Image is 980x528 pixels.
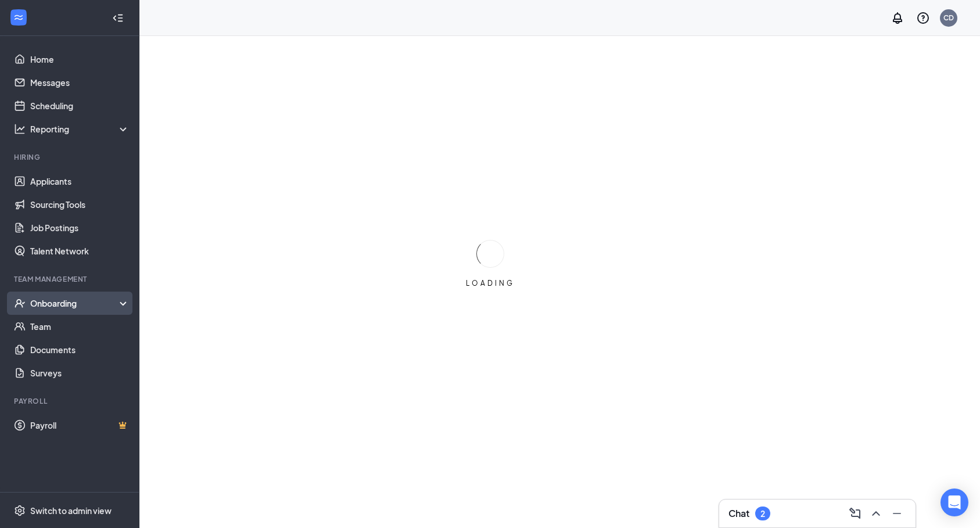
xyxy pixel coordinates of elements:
[14,274,127,284] div: Team Management
[30,71,130,94] a: Messages
[30,94,130,117] a: Scheduling
[916,11,930,25] svg: QuestionInfo
[30,193,130,216] a: Sourcing Tools
[30,505,112,516] div: Switch to admin view
[30,123,130,135] div: Reporting
[891,11,904,25] svg: Notifications
[112,12,124,24] svg: Collapse
[14,123,26,135] svg: Analysis
[728,507,749,520] h3: Chat
[30,48,130,71] a: Home
[30,315,130,338] a: Team
[14,297,26,309] svg: UserCheck
[846,504,864,523] button: ComposeMessage
[14,505,26,516] svg: Settings
[13,12,24,23] svg: WorkstreamLogo
[867,504,885,523] button: ChevronUp
[943,13,954,23] div: CD
[30,216,130,239] a: Job Postings
[30,338,130,361] a: Documents
[30,361,130,385] a: Surveys
[14,152,127,162] div: Hiring
[890,507,904,520] svg: Minimize
[461,278,519,288] div: LOADING
[848,507,862,520] svg: ComposeMessage
[30,239,130,263] a: Talent Network
[30,170,130,193] a: Applicants
[888,504,906,523] button: Minimize
[940,489,968,516] div: Open Intercom Messenger
[30,414,130,437] a: PayrollCrown
[760,509,765,519] div: 2
[30,297,120,309] div: Onboarding
[14,396,127,406] div: Payroll
[869,507,883,520] svg: ChevronUp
